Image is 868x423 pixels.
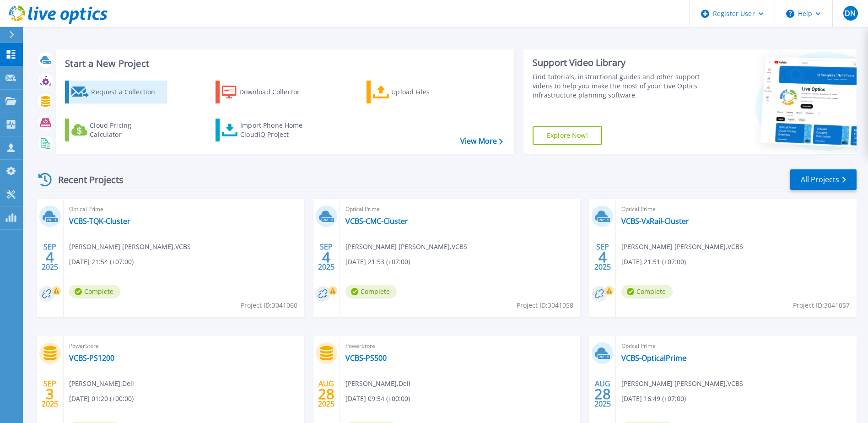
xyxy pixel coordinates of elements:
span: Project ID: 3041058 [517,300,573,310]
div: Upload Files [391,83,464,101]
a: VCBS-VxRail-Cluster [621,217,689,226]
span: Optical Prime [621,341,851,351]
h3: Start a New Project [65,59,502,69]
span: 3 [46,390,54,398]
a: VCBS-CMC-Cluster [345,217,408,226]
a: All Projects [790,169,857,190]
span: [PERSON_NAME] , Dell [69,379,134,389]
span: [DATE] 16:49 (+07:00) [621,394,686,404]
span: 4 [322,253,330,261]
a: VCBS-OpticalPrime [621,353,686,363]
span: 28 [594,390,611,398]
div: SEP 2025 [594,240,611,274]
div: AUG 2025 [318,377,335,411]
a: Upload Files [367,81,469,103]
span: [DATE] 21:53 (+07:00) [345,257,410,267]
span: Complete [345,285,397,298]
div: SEP 2025 [41,377,59,411]
div: Import Phone Home CloudIQ Project [240,121,312,139]
a: VCBS-TQK-Cluster [69,217,130,226]
a: Cloud Pricing Calculator [65,119,167,141]
span: Project ID: 3041060 [241,300,297,310]
div: Find tutorials, instructional guides and other support videos to help you make the most of your L... [533,72,702,100]
span: 28 [318,390,334,398]
a: Request a Collection [65,81,167,103]
a: Explore Now! [533,126,602,145]
span: [DATE] 09:54 (+00:00) [345,394,410,404]
div: Download Collector [239,83,313,101]
div: AUG 2025 [594,377,611,411]
span: [PERSON_NAME] [PERSON_NAME] , VCBS [345,242,467,252]
div: Recent Projects [35,168,136,191]
span: [PERSON_NAME] [PERSON_NAME] , VCBS [69,242,191,252]
div: Support Video Library [533,57,702,69]
span: Complete [69,285,120,298]
div: Cloud Pricing Calculator [90,121,163,139]
span: Optical Prime [69,204,299,214]
div: SEP 2025 [41,240,59,274]
span: [DATE] 01:20 (+00:00) [69,394,134,404]
span: Project ID: 3041057 [793,300,850,310]
span: Optical Prime [345,204,575,214]
span: [PERSON_NAME] [PERSON_NAME] , VCBS [621,379,743,389]
div: Request a Collection [91,83,164,101]
span: 4 [598,253,607,261]
span: PowerStore [69,341,299,351]
a: Download Collector [216,81,318,103]
span: DN [845,10,856,17]
span: [DATE] 21:54 (+07:00) [69,257,134,267]
span: 4 [46,253,54,261]
a: VCBS-PS1200 [69,353,114,363]
span: [PERSON_NAME] [PERSON_NAME] , VCBS [621,242,743,252]
span: PowerStore [345,341,575,351]
span: Complete [621,285,673,298]
a: VCBS-PS500 [345,353,387,363]
span: [DATE] 21:51 (+07:00) [621,257,686,267]
span: Optical Prime [621,204,851,214]
span: [PERSON_NAME] , Dell [345,379,410,389]
a: View More [460,137,503,146]
div: SEP 2025 [318,240,335,274]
